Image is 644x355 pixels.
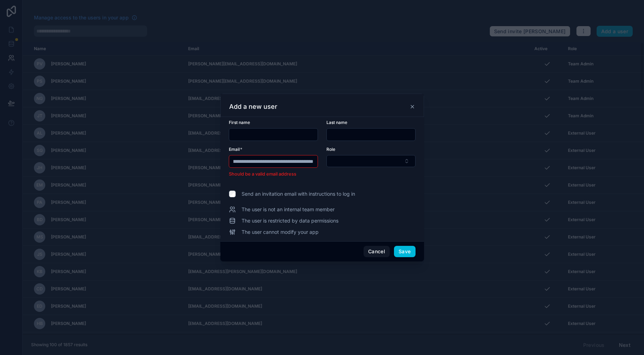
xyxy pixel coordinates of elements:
[229,102,277,111] h3: Add a new user
[364,246,390,257] button: Cancel
[326,120,347,125] span: Last name
[229,171,318,178] li: Should be a valid email address
[326,147,335,152] span: Role
[229,190,236,197] input: Send an invitation email with instructions to log in
[242,229,319,236] span: The user cannot modify your app
[326,155,416,167] button: Select Button
[229,147,240,152] span: Email
[229,120,250,125] span: First name
[242,206,335,213] span: The user is not an internal team member
[242,190,355,197] span: Send an invitation email with instructions to log in
[242,217,338,224] span: The user is restricted by data permissions
[394,246,415,257] button: Save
